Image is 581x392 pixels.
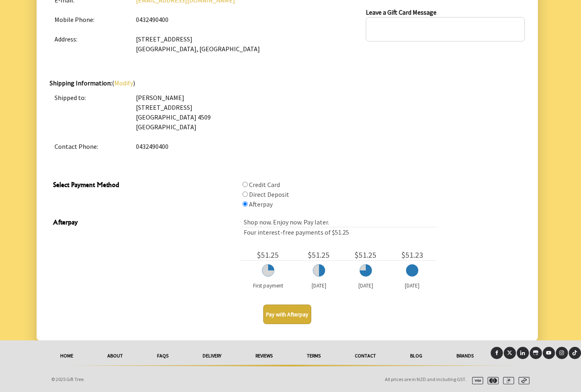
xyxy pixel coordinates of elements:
[53,180,236,192] span: Select Payment Method
[140,347,186,365] a: FAQs
[51,376,85,382] span: © 2025 Gift Tree.
[484,377,499,384] img: mastercard.svg
[405,282,419,289] small: [DATE]
[50,137,131,156] td: Contact Phone:
[355,250,376,260] big: $51.25
[402,250,423,260] big: $51.23
[515,377,530,384] img: afterpay.svg
[249,190,289,198] label: Direct Deposit
[240,227,436,237] div: Four interest-free payments of $51.25
[50,88,131,137] td: Shipped to:
[131,29,366,59] td: [STREET_ADDRESS] [GEOGRAPHIC_DATA], [GEOGRAPHIC_DATA]
[50,79,112,87] strong: Shipping Information:
[186,347,238,365] a: delivery
[90,347,140,365] a: About
[290,347,338,365] a: Terms
[50,10,131,29] td: Mobile Phone:
[50,29,131,59] td: Address:
[569,347,581,359] a: Tiktok
[338,347,393,365] a: Contact
[242,201,248,207] input: Select Payment Method
[249,200,273,208] label: Afterpay
[131,137,525,156] td: 0432490400
[53,217,236,229] span: Afterpay
[312,282,326,289] small: [DATE]
[504,347,516,359] a: X (Twitter)
[366,8,437,16] strong: Leave a Gift Card Message
[242,182,248,187] input: Select Payment Method
[249,181,280,189] label: Credit Card
[469,377,483,384] img: visa.svg
[50,78,525,156] div: ( )
[43,347,90,365] a: HOME
[556,347,568,359] a: Instagram
[240,217,436,227] div: Shop now. Enjoy now. Pay later.
[238,347,290,365] a: reviews
[543,347,555,359] a: Youtube
[393,347,439,365] a: Blog
[263,305,311,324] button: Pay with Afterpay
[491,347,503,359] a: Facebook
[385,376,466,382] span: All prices are in NZD and including GST.
[242,192,248,197] input: Select Payment Method
[439,347,491,365] a: Brands
[517,347,529,359] a: LinkedIn
[131,88,525,137] td: [PERSON_NAME] [STREET_ADDRESS] [GEOGRAPHIC_DATA] 4509 [GEOGRAPHIC_DATA]
[308,250,330,260] big: $51.25
[131,10,366,29] td: 0432490400
[257,250,279,260] big: $51.25
[114,79,133,87] a: Modify
[500,377,514,384] img: paypal.svg
[253,282,283,289] small: First payment
[358,282,373,289] small: [DATE]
